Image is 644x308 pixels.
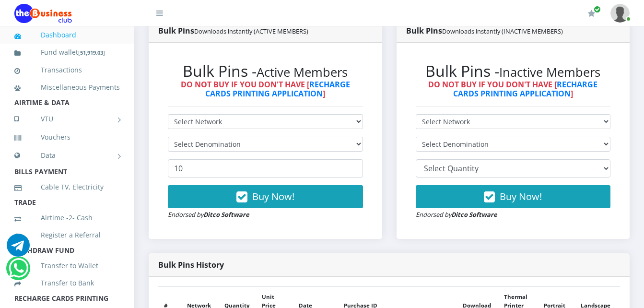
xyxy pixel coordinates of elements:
a: Data [14,143,120,167]
h2: Bulk Pins - [416,62,611,80]
small: Endorsed by [168,210,249,219]
input: Enter Quantity [168,159,363,178]
a: RECHARGE CARDS PRINTING APPLICATION [205,79,350,99]
a: Transactions [14,59,120,81]
a: VTU [14,107,120,131]
strong: DO NOT BUY IF YOU DON'T HAVE [ ] [428,79,597,99]
strong: Bulk Pins [158,25,308,36]
a: Chat for support [9,264,28,280]
i: Renew/Upgrade Subscription [588,10,595,17]
small: Downloads instantly (INACTIVE MEMBERS) [442,27,563,36]
img: Logo [14,4,72,23]
a: RECHARGE CARDS PRINTING APPLICATION [453,79,598,99]
small: Downloads instantly (ACTIVE MEMBERS) [194,27,308,36]
a: Transfer to Wallet [14,255,120,277]
a: Chat for support [7,241,30,257]
a: Miscellaneous Payments [14,76,120,98]
span: Buy Now! [500,190,542,203]
b: 51,919.03 [80,49,103,56]
strong: DO NOT BUY IF YOU DON'T HAVE [ ] [181,79,350,99]
strong: Bulk Pins [406,25,563,36]
a: Cable TV, Electricity [14,176,120,198]
strong: Ditco Software [203,210,249,219]
small: Inactive Members [499,64,600,81]
a: Transfer to Bank [14,272,120,294]
img: User [610,4,630,23]
strong: Bulk Pins History [158,260,224,270]
span: Buy Now! [252,190,294,203]
small: Active Members [257,64,348,81]
button: Buy Now! [168,185,363,208]
small: [ ] [78,49,105,56]
a: Airtime -2- Cash [14,207,120,229]
span: Renew/Upgrade Subscription [594,6,601,13]
a: Fund wallet[51,919.03] [14,41,120,64]
h2: Bulk Pins - [168,62,363,80]
small: Endorsed by [416,210,497,219]
a: Register a Referral [14,224,120,246]
button: Buy Now! [416,185,611,208]
a: Dashboard [14,24,120,46]
a: Vouchers [14,126,120,148]
strong: Ditco Software [451,210,497,219]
